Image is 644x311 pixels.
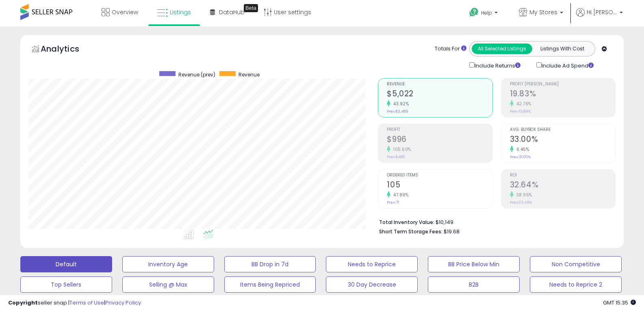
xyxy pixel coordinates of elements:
h2: 33.00% [510,135,615,146]
a: Hi [PERSON_NAME] [576,8,623,26]
span: DataHub [219,8,245,16]
small: Prev: $3,489 [387,109,408,114]
small: 42.76% [514,101,531,107]
button: Inventory Age [122,256,214,272]
div: Include Returns [463,61,530,70]
small: 43.92% [390,101,409,107]
span: Revenue [387,82,492,87]
b: Short Term Storage Fees: [379,228,442,235]
span: Hi [PERSON_NAME] [587,8,617,16]
strong: Copyright [8,299,38,307]
h2: 19.83% [510,89,615,100]
span: Listings [170,8,191,16]
small: Prev: 71 [387,200,399,205]
li: $10,149 [379,217,609,226]
span: Overview [112,8,138,16]
button: B2B [428,276,520,293]
small: Prev: 13.89% [510,109,531,114]
button: Selling @ Max [122,276,214,293]
button: Non Competitive [530,256,622,272]
button: 30 Day Decrease [326,276,418,293]
button: Needs to Reprice [326,256,418,272]
button: Items Being Repriced [224,276,316,293]
a: Privacy Policy [105,299,141,307]
span: Avg. Buybox Share [510,128,615,132]
small: Prev: 23.49% [510,200,532,205]
h2: $5,022 [387,89,492,100]
h5: Analytics [41,43,95,57]
button: Listings With Cost [532,43,592,54]
span: My Stores [529,8,557,16]
button: Default [20,256,112,272]
span: 2025-10-9 15:35 GMT [603,299,636,307]
div: Include Ad Spend [530,61,607,70]
button: All Selected Listings [472,43,532,54]
span: Profit [387,128,492,132]
b: Total Inventory Value: [379,219,434,226]
h2: 105 [387,180,492,191]
h2: $996 [387,135,492,146]
span: Help [481,9,492,16]
button: BB Drop in 7d [224,256,316,272]
button: Top Sellers [20,276,112,293]
i: Get Help [469,7,479,17]
small: 105.50% [390,146,411,152]
small: 6.45% [514,146,529,152]
span: ROI [510,173,615,178]
a: Help [463,1,506,26]
span: Profit [PERSON_NAME] [510,82,615,87]
small: 47.89% [390,192,408,198]
a: Terms of Use [69,299,104,307]
span: Revenue (prev) [178,71,215,78]
div: Totals For [435,45,466,53]
span: Revenue [239,71,260,78]
small: Prev: $485 [387,154,405,159]
small: 38.95% [514,192,532,198]
h2: 32.64% [510,180,615,191]
button: BB Price Below Min [428,256,520,272]
div: Tooltip anchor [244,4,258,12]
span: Ordered Items [387,173,492,178]
span: $19.68 [444,228,460,235]
button: Needs to Reprice 2 [530,276,622,293]
small: Prev: 31.00% [510,154,531,159]
div: seller snap | | [8,299,141,307]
